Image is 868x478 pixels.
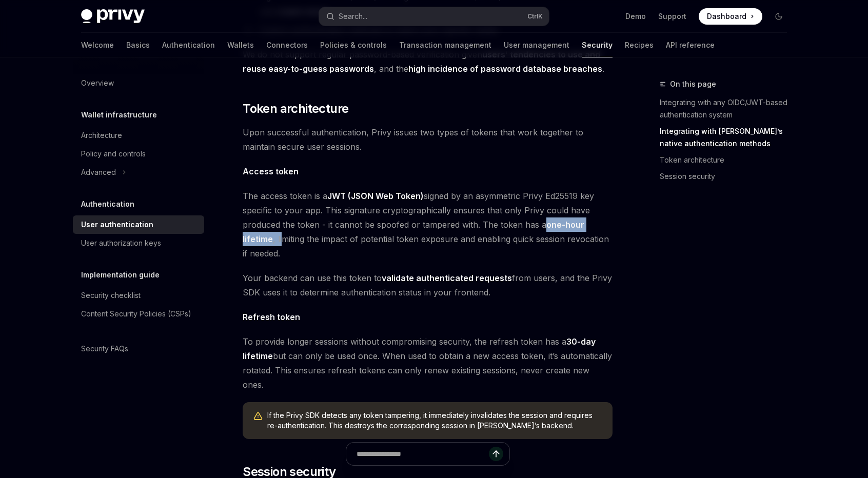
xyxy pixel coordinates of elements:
button: Toggle dark mode [771,8,787,25]
a: high incidence of password database breaches [408,64,602,74]
a: Policies & controls [320,33,387,57]
button: Send message [489,447,503,461]
div: Content Security Policies (CSPs) [81,308,191,320]
span: Upon successful authentication, Privy issues two types of tokens that work together to maintain s... [243,125,613,154]
a: Security [582,33,613,57]
strong: Access token [243,166,299,176]
div: User authorization keys [81,237,161,249]
button: Advanced [73,163,204,182]
a: Integrating with [PERSON_NAME]’s native authentication methods [660,123,795,152]
a: Basics [126,33,150,57]
a: Authentication [162,33,215,57]
a: Policy and controls [73,145,204,163]
a: Session security [660,168,795,185]
a: validate authenticated requests [382,273,512,284]
span: Token architecture [243,101,348,117]
input: Ask a question... [357,443,489,465]
strong: Refresh token [243,312,300,322]
div: Security FAQs [81,343,128,355]
a: Wallets [227,33,254,57]
a: JWT (JSON Web Token) [327,191,424,202]
a: Welcome [81,33,114,57]
h5: Authentication [81,198,134,210]
a: API reference [666,33,715,57]
a: Recipes [625,33,654,57]
a: Demo [625,11,646,22]
span: On this page [670,78,716,90]
span: To provide longer sessions without compromising security, the refresh token has a but can only be... [243,334,613,392]
a: User management [504,33,569,57]
div: Advanced [81,166,116,178]
a: Architecture [73,126,204,145]
h5: Wallet infrastructure [81,109,157,121]
div: Security checklist [81,289,141,302]
span: Dashboard [707,11,746,22]
a: Content Security Policies (CSPs) [73,305,204,323]
a: Overview [73,74,204,92]
div: Search... [339,10,367,23]
span: If the Privy SDK detects any token tampering, it immediately invalidates the session and requires... [267,410,602,431]
a: Connectors [266,33,308,57]
div: Architecture [81,129,122,142]
div: Policy and controls [81,148,146,160]
a: Transaction management [399,33,491,57]
span: Ctrl K [527,12,543,21]
img: dark logo [81,9,145,24]
a: Security FAQs [73,340,204,358]
a: Dashboard [699,8,762,25]
a: Security checklist [73,286,204,305]
a: Support [658,11,686,22]
span: We do not support regular password-based verification given , and the . [243,47,613,76]
svg: Warning [253,411,263,422]
div: Overview [81,77,114,89]
a: Token architecture [660,152,795,168]
h5: Implementation guide [81,269,160,281]
a: Integrating with any OIDC/JWT-based authentication system [660,94,795,123]
span: Your backend can use this token to from users, and the Privy SDK uses it to determine authenticat... [243,271,613,300]
a: User authorization keys [73,234,204,252]
span: The access token is a signed by an asymmetric Privy Ed25519 key specific to your app. This signat... [243,189,613,261]
button: Search...CtrlK [319,7,549,26]
a: User authentication [73,215,204,234]
div: User authentication [81,218,153,231]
